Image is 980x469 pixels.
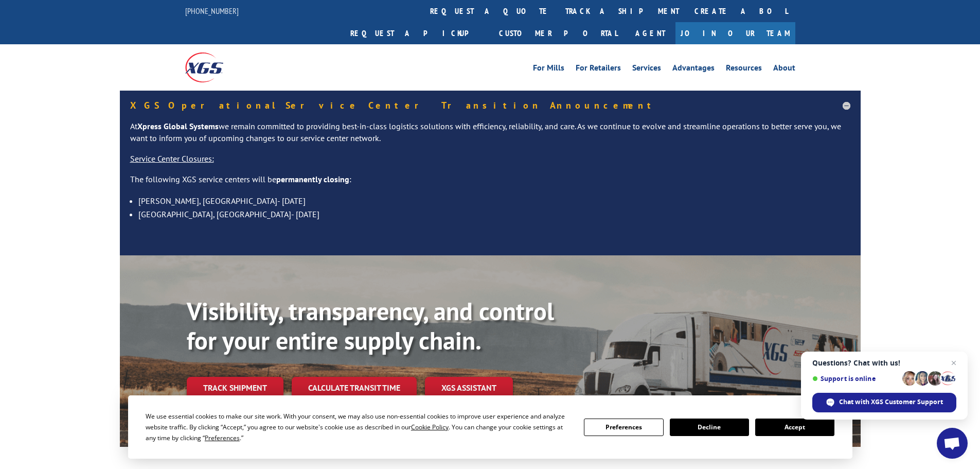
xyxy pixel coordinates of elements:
[773,64,795,75] a: About
[670,419,749,436] button: Decline
[812,375,899,383] span: Support is online
[187,295,554,357] b: Visibility, transparency, and control for your entire supply chain.
[812,393,956,412] span: Chat with XGS Customer Support
[130,101,850,110] h5: XGS Operational Service Center Transition Announcement
[584,419,663,436] button: Preferences
[533,64,564,75] a: For Mills
[138,194,850,207] li: [PERSON_NAME], [GEOGRAPHIC_DATA]- [DATE]
[276,174,349,184] strong: permanently closing
[812,359,956,367] span: Questions? Chat with us!
[625,22,675,44] a: Agent
[130,153,214,164] u: Service Center Closures:
[130,173,850,194] p: The following XGS service centers will be :
[343,22,491,44] a: Request a pickup
[137,121,219,131] strong: Xpress Global Systems
[146,411,572,443] div: We use essential cookies to make our site work. With your consent, we may also use non-essential ...
[576,64,621,75] a: For Retailers
[292,377,417,399] a: Calculate transit time
[937,428,968,459] a: Open chat
[839,397,943,407] span: Chat with XGS Customer Support
[672,64,715,75] a: Advantages
[205,433,240,442] span: Preferences
[675,22,795,44] a: Join Our Team
[726,64,762,75] a: Resources
[425,377,513,399] a: XGS ASSISTANT
[755,419,834,436] button: Accept
[187,377,283,398] a: Track shipment
[130,120,850,153] p: At we remain committed to providing best-in-class logistics solutions with efficiency, reliabilit...
[411,423,449,431] span: Cookie Policy
[128,395,852,459] div: Cookie Consent Prompt
[632,64,661,75] a: Services
[491,22,625,44] a: Customer Portal
[185,6,239,16] a: [PHONE_NUMBER]
[138,207,850,221] li: [GEOGRAPHIC_DATA], [GEOGRAPHIC_DATA]- [DATE]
